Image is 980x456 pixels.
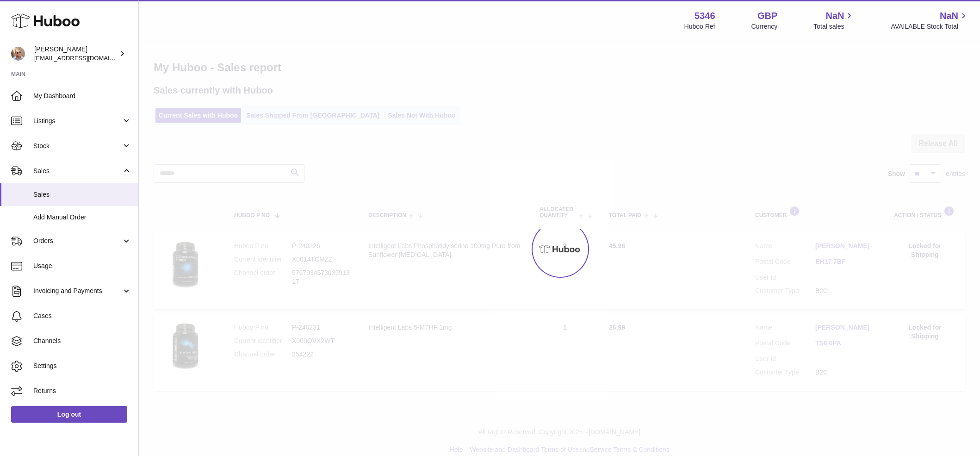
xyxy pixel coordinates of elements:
span: Add Manual Order [33,213,131,222]
strong: 5346 [695,10,715,22]
span: Stock [33,142,122,150]
span: Sales [33,167,122,175]
div: [PERSON_NAME] [34,45,118,62]
span: Channels [33,337,131,345]
span: [EMAIL_ADDRESS][DOMAIN_NAME] [34,54,136,62]
a: Log out [11,406,127,423]
span: NaN [940,10,958,22]
a: NaN AVAILABLE Stock Total [891,10,969,31]
span: Sales [33,190,131,199]
span: NaN [825,10,844,22]
div: Huboo Ref [684,22,715,31]
span: Returns [33,387,131,395]
span: My Dashboard [33,92,131,100]
span: Invoicing and Payments [33,287,122,295]
span: Orders [33,237,122,245]
span: Total sales [813,22,855,31]
span: Settings [33,362,131,370]
span: AVAILABLE Stock Total [891,22,969,31]
span: Usage [33,262,131,270]
span: Cases [33,312,131,320]
strong: GBP [757,10,777,22]
img: support@radoneltd.co.uk [11,47,25,61]
div: Currency [751,22,778,31]
a: NaN Total sales [813,10,855,31]
span: Listings [33,117,122,125]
